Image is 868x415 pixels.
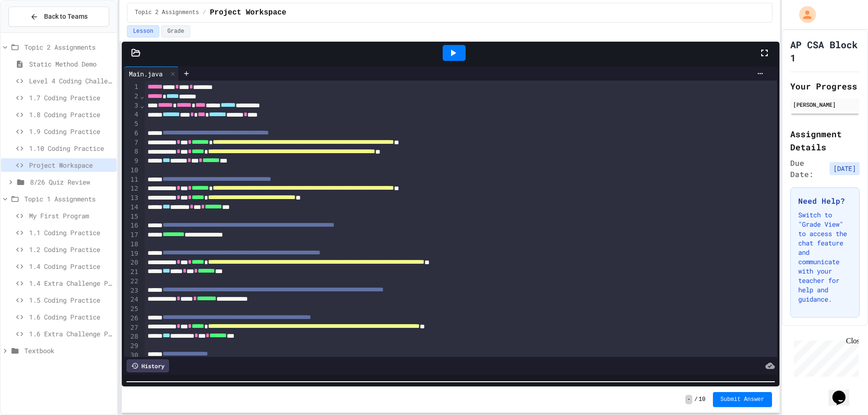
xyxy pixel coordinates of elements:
p: Switch to "Grade View" to access the chat feature and communicate with your teacher for help and ... [798,210,852,304]
div: 20 [124,258,140,267]
div: 4 [124,110,140,119]
div: 26 [124,314,140,323]
div: 16 [124,221,140,230]
span: 1.9 Coding Practice [29,126,113,136]
div: 30 [124,351,140,360]
div: Main.java [124,67,179,81]
div: 21 [124,267,140,277]
div: 27 [124,323,140,333]
div: 29 [124,341,140,351]
div: 1 [124,82,140,92]
button: Grade [161,25,190,37]
div: Main.java [124,69,167,79]
div: 11 [124,175,140,185]
div: 12 [124,184,140,193]
div: 9 [124,156,140,166]
h2: Assignment Details [790,127,860,154]
span: 1.8 Coding Practice [29,110,113,119]
span: Topic 2 Assignments [135,9,199,16]
span: Fold line [140,102,144,109]
span: 1.10 Coding Practice [29,143,113,153]
div: 8 [124,147,140,156]
div: History [126,359,169,372]
span: Topic 1 Assignments [24,194,113,204]
span: 1.6 Coding Practice [29,312,113,322]
span: Level 4 Coding Challenge [29,76,113,86]
span: 1.7 Coding Practice [29,93,113,103]
h2: Your Progress [790,80,860,93]
div: 7 [124,138,140,148]
span: 1.2 Coding Practice [29,245,113,254]
span: - [685,395,692,404]
div: 25 [124,304,140,314]
div: 23 [124,286,140,296]
button: Back to Teams [8,7,109,27]
button: Submit Answer [713,392,772,407]
div: My Account [789,4,818,25]
div: 28 [124,332,140,341]
span: 1.1 Coding Practice [29,228,113,237]
span: Textbook [24,346,113,356]
span: My First Program [29,211,113,221]
span: / [694,396,697,403]
iframe: chat widget [790,337,859,377]
span: 1.5 Coding Practice [29,295,113,305]
h3: Need Help? [798,195,852,207]
div: 17 [124,230,140,240]
div: 15 [124,212,140,222]
span: 1.6 Extra Challenge Problem [29,329,113,339]
span: Submit Answer [720,396,764,403]
span: 1.4 Coding Practice [29,261,113,271]
h1: AP CSA Block 1 [790,38,860,64]
span: Due Date: [790,157,826,180]
iframe: chat widget [829,378,859,406]
span: 8/26 Quiz Review [30,177,113,187]
div: 14 [124,203,140,212]
span: Topic 2 Assignments [24,42,113,52]
div: 13 [124,193,140,203]
div: 3 [124,101,140,111]
div: 6 [124,129,140,138]
span: Project Workspace [210,7,286,18]
div: 5 [124,119,140,129]
div: 22 [124,277,140,286]
div: 10 [124,166,140,175]
div: 19 [124,249,140,259]
span: 10 [698,396,705,403]
div: 18 [124,240,140,249]
span: Fold line [140,92,144,100]
span: Back to Teams [44,12,88,22]
button: Lesson [127,25,159,37]
div: [PERSON_NAME] [793,100,857,109]
div: Chat with us now!Close [4,4,65,59]
span: 1.4 Extra Challenge Problem [29,278,113,288]
div: 2 [124,92,140,101]
span: Project Workspace [29,160,113,170]
span: [DATE] [830,162,860,175]
div: 24 [124,295,140,304]
span: / [203,9,206,16]
span: Static Method Demo [29,59,113,69]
